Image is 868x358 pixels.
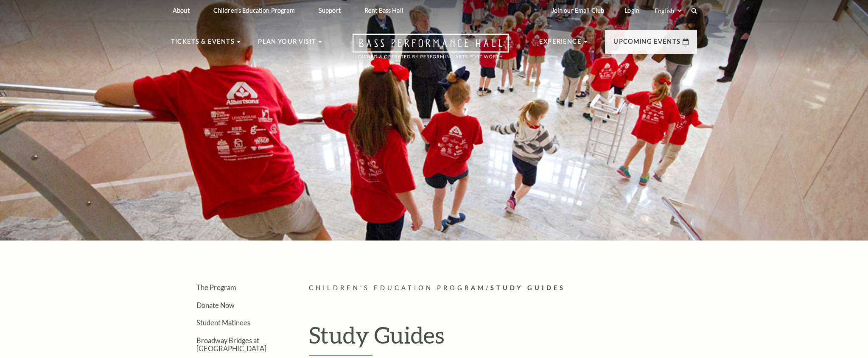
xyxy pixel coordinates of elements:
[213,7,295,14] p: Children's Education Program
[613,36,680,52] p: Upcoming Events
[196,319,250,327] a: Student Matinees
[309,321,697,356] h1: Study Guides
[171,36,235,52] p: Tickets & Events
[364,7,403,14] p: Rent Bass Hall
[309,283,697,294] p: /
[196,301,235,309] a: Donate Now
[258,36,316,52] p: Plan Your Visit
[196,336,266,352] a: Broadway Bridges at [GEOGRAPHIC_DATA]
[309,284,486,291] span: Children's Education Program
[319,7,341,14] p: Support
[173,7,190,14] p: About
[490,284,566,291] span: Study Guides
[539,36,582,52] p: Experience
[653,7,683,15] select: Select:
[196,283,236,291] a: The Program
